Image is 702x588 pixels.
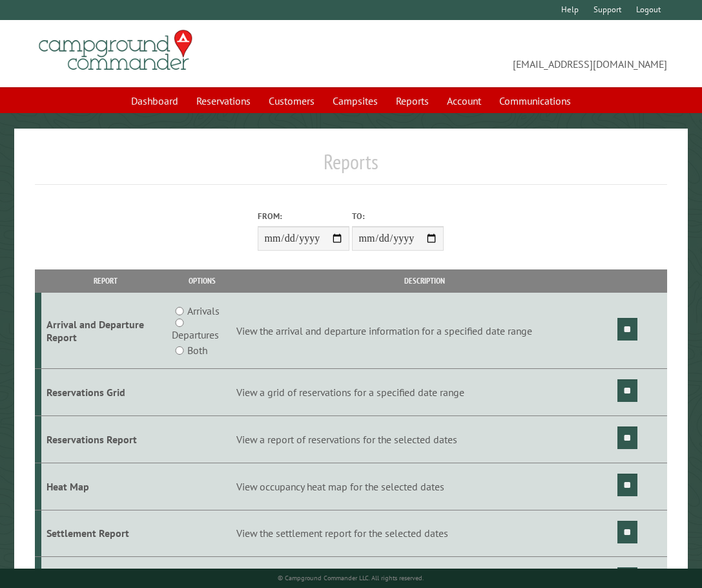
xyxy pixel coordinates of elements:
[491,89,579,113] a: Communications
[439,89,489,113] a: Account
[35,149,666,185] h1: Reports
[258,210,349,222] label: From:
[187,342,207,358] label: Both
[325,89,386,113] a: Campsites
[261,89,322,113] a: Customers
[278,574,424,582] small: © Campground Commander LLC. All rights reserved.
[234,510,615,557] td: View the settlement report for the selected dates
[172,327,219,342] label: Departures
[170,269,234,292] th: Options
[234,293,615,369] td: View the arrival and departure information for a specified date range
[234,269,615,292] th: Description
[234,463,615,510] td: View occupancy heat map for the selected dates
[234,369,615,416] td: View a grid of reservations for a specified date range
[41,415,170,463] td: Reservations Report
[41,369,170,416] td: Reservations Grid
[41,510,170,557] td: Settlement Report
[351,36,667,72] span: [EMAIL_ADDRESS][DOMAIN_NAME]
[41,463,170,510] td: Heat Map
[35,25,196,76] img: Campground Commander
[187,303,220,319] label: Arrivals
[41,293,170,369] td: Arrival and Departure Report
[388,89,437,113] a: Reports
[352,210,444,222] label: To:
[41,269,170,292] th: Report
[189,89,258,113] a: Reservations
[123,89,186,113] a: Dashboard
[234,415,615,463] td: View a report of reservations for the selected dates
